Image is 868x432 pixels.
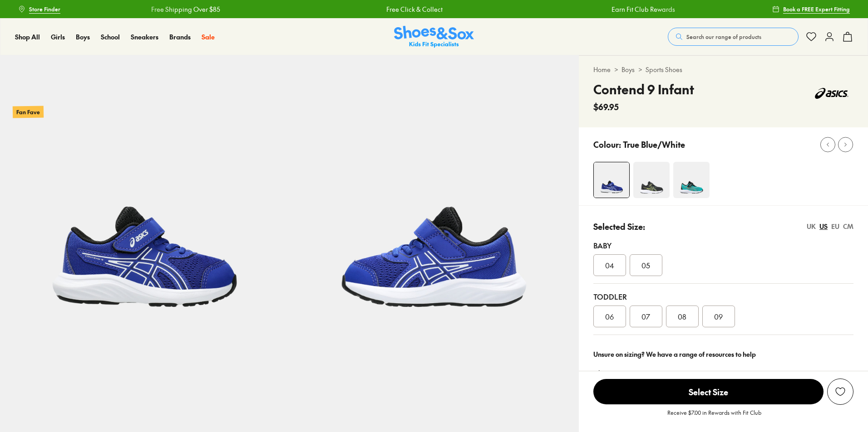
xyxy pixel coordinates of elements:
div: UK [807,222,816,231]
p: Selected Size: [593,220,645,233]
div: Baby [593,240,853,251]
span: Shop All [15,32,40,41]
span: Select Size [593,379,824,404]
a: Girls [51,32,65,42]
span: 08 [678,311,686,322]
span: Book a FREE Expert Fitting [783,5,850,13]
button: Search our range of products [668,28,799,46]
p: Colour: [593,138,621,150]
a: School [101,32,120,42]
span: Brands [169,32,191,41]
a: Sale [202,32,215,42]
span: Search our range of products [686,33,761,41]
div: US [819,222,828,231]
a: Shop All [15,32,40,42]
a: Free Click & Collect [386,5,442,14]
img: 4-551400_1 [633,162,670,198]
a: Shoes & Sox [394,26,474,48]
span: Store Finder [29,5,60,13]
span: Sale [202,32,215,41]
button: Select Size [593,379,824,405]
div: EU [831,222,839,231]
div: CM [843,222,853,231]
span: Girls [51,32,65,41]
a: Brands [169,32,191,42]
a: Boys [76,32,90,42]
a: Store Finder [18,1,60,17]
a: Sports Shoes [646,65,682,74]
p: Fan Fave [13,106,44,118]
h4: Contend 9 Infant [593,80,694,99]
div: Unsure on sizing? We have a range of resources to help [593,349,853,359]
span: School [101,32,120,41]
div: > > [593,65,853,74]
a: Size guide & tips [606,370,661,380]
a: Home [593,65,611,74]
span: 04 [605,260,614,271]
span: 07 [641,311,650,322]
a: Sneakers [131,32,158,42]
button: Add to Wishlist [827,379,853,405]
span: 09 [714,311,723,322]
a: Earn Fit Club Rewards [611,5,675,14]
img: 4-522439_1 [673,162,710,198]
p: Receive $7.00 in Rewards with Fit Club [667,408,761,425]
span: 06 [605,311,614,322]
span: Sneakers [131,32,158,41]
p: True Blue/White [623,138,685,150]
a: Boys [621,65,635,74]
div: Toddler [593,291,853,302]
span: $69.95 [593,101,619,113]
span: 05 [641,260,650,271]
img: SNS_Logo_Responsive.svg [394,26,474,48]
a: Book a FREE Expert Fitting [772,1,850,17]
span: Boys [76,32,90,41]
img: 5-498679_1 [289,55,578,344]
img: 4-498678_1 [594,162,629,198]
img: Vendor logo [810,80,853,107]
a: Free Shipping Over $85 [151,5,220,14]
